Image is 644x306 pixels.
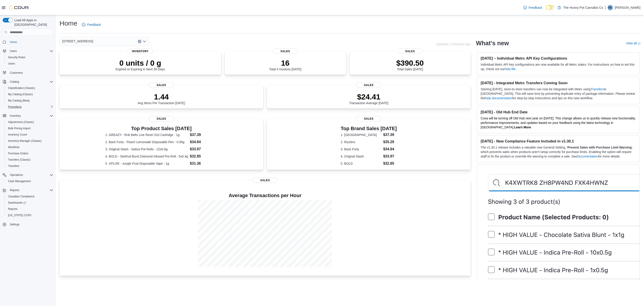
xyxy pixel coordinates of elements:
[10,114,21,118] span: Inventory
[6,104,23,110] a: Promotions
[116,58,165,67] p: 0 units / 0 g
[8,145,19,149] span: Manifests
[6,126,53,131] span: Bulk Pricing Import
[8,207,17,211] span: Reports
[105,154,188,159] dt: 4. BOLD - Starfruit Burst Diamond Infused Pre-Roll - 5x0.4g
[6,163,21,169] a: Transfers
[6,104,53,110] span: Promotions
[4,212,55,218] button: [US_STATE] CCRS
[4,200,55,206] a: Dashboards
[149,116,174,121] span: Sales
[8,79,53,84] span: Catalog
[4,104,55,110] button: Promotions
[105,133,188,137] dt: 1. GREAZY - Rnb Belts Live Resin 510 Cartridge - 1g
[6,179,53,184] span: Cash Management
[190,132,217,138] dd: $37.39
[6,200,28,205] a: Dashboards
[6,98,32,103] a: My Catalog (Beta)
[436,42,470,46] p: Updated 1 minute(s) ago
[4,54,55,60] button: Security Roles
[349,92,388,101] p: $24.41
[481,139,636,143] h3: [DATE] - New Compliance Feature Included in v1.30.1
[190,139,217,145] dd: $34.84
[4,178,55,184] button: Cash Management
[143,40,146,43] button: Open list of options
[8,48,19,54] button: Users
[514,125,531,129] strong: Learn More
[6,179,32,184] a: Cash Management
[273,49,298,54] span: Sales
[6,61,17,66] a: Users
[6,157,32,162] a: Transfers (Classic)
[638,42,640,45] svg: External link
[608,5,612,10] span: BK
[577,155,598,158] a: Documentation
[521,3,544,12] a: Feedback
[10,173,23,177] span: Operations
[383,161,397,166] dd: $32.85
[1,113,55,119] button: Inventory
[9,5,29,10] img: Cova
[4,91,55,97] button: My Catalog (Classic)
[8,56,25,59] span: Security Roles
[4,163,55,169] button: Transfers
[4,85,55,91] button: Classification (Classic)
[269,58,301,71] div: Total # Invoices [DATE]
[10,40,17,44] span: Home
[8,158,30,162] span: Transfers (Classic)
[4,131,55,138] button: Inventory Count
[8,213,31,217] span: [US_STATE] CCRS
[383,132,397,138] dd: $37.39
[105,126,218,131] h3: Top Product Sales [DATE]
[8,222,21,227] a: Settings
[10,71,23,75] span: Customers
[6,119,36,125] a: Adjustments (Classic)
[398,49,423,54] span: Sales
[105,140,188,144] dt: 2. Back Forty - Peach Lemonade Disposable Pen - 0.95g
[6,213,53,218] span: Washington CCRS
[6,61,53,66] span: Users
[3,37,53,239] nav: Complex example
[529,5,542,10] span: Feedback
[341,140,381,144] dt: 2. Rizzlers
[116,58,165,71] div: Expired or Expiring in Next 30 Days
[8,152,28,155] span: Purchase Orders
[1,79,55,85] button: Catalog
[59,19,77,28] h1: Home
[252,178,278,183] span: Sales
[10,80,19,84] span: Catalog
[1,39,55,45] button: Home
[13,18,53,27] span: Load All Apps in [GEOGRAPHIC_DATA]
[356,82,381,88] span: Sales
[485,96,512,100] a: help documentation
[6,151,53,156] span: Purchase Orders
[8,99,30,102] span: My Catalog (Beta)
[87,22,101,27] span: Feedback
[6,55,27,60] a: Security Roles
[4,138,55,144] button: Inventory Manager (Classic)
[6,85,37,91] a: Classification (Classic)
[1,69,55,76] button: Customers
[8,179,31,183] span: Cash Management
[6,132,53,137] span: Inventory Count
[10,223,19,226] span: Settings
[8,133,27,136] span: Inventory Count
[341,161,381,166] dt: 5. BOLD
[563,5,603,10] p: The Hunny Pot Cannabis Co
[190,161,217,166] dd: $31.36
[4,119,55,125] button: Adjustments (Classic)
[383,139,397,145] dd: $35.29
[8,222,53,227] span: Settings
[481,116,636,129] span: Cova will be turning off Old Hub next year on [DATE]. This change allows us to quickly release ne...
[8,39,53,45] span: Home
[6,126,32,131] a: Bulk Pricing Import
[341,126,397,131] h3: Top Brand Sales [DATE]
[6,92,53,97] span: My Catalog (Classic)
[8,105,22,109] span: Promotions
[190,147,217,152] dd: $33.97
[605,5,606,10] p: |
[6,98,53,103] span: My Catalog (Beta)
[6,119,53,125] span: Adjustments (Classic)
[63,193,467,198] h4: Average Transactions per Hour
[8,172,53,178] span: Operations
